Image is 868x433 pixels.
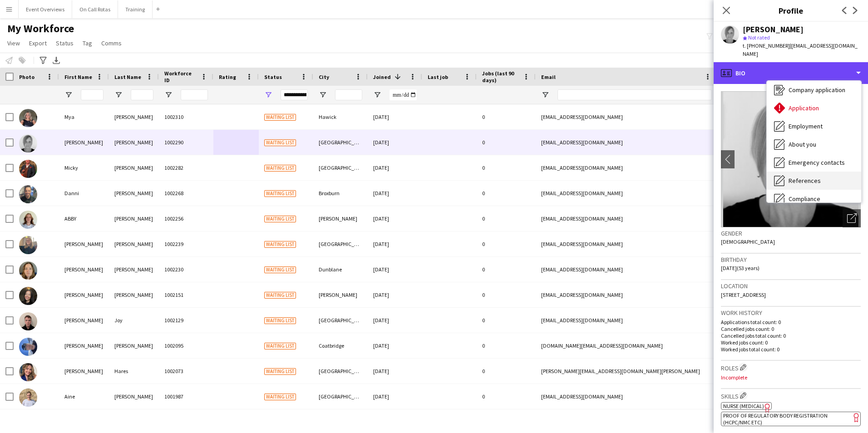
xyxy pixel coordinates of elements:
[219,74,236,80] span: Rating
[789,177,821,185] span: References
[368,308,422,333] div: [DATE]
[368,257,422,282] div: [DATE]
[83,39,92,47] span: Tag
[19,338,37,356] img: Blaine Baird
[7,39,20,47] span: View
[843,209,861,227] div: Open photos pop-in
[109,130,159,155] div: [PERSON_NAME]
[313,231,368,256] div: [GEOGRAPHIC_DATA]
[64,74,92,80] span: First Name
[477,130,536,155] div: 0
[743,42,790,49] span: t. [PHONE_NUMBER]
[131,89,153,100] input: Last Name Filter Input
[721,238,775,245] span: [DEMOGRAPHIC_DATA]
[114,91,123,99] button: Open Filter Menu
[368,206,422,231] div: [DATE]
[25,37,50,49] a: Export
[109,257,159,282] div: [PERSON_NAME]
[159,130,213,155] div: 1002290
[264,343,296,349] span: Waiting list
[159,155,213,180] div: 1002282
[19,109,37,127] img: Mya Pearce
[264,114,296,121] span: Waiting list
[59,282,109,307] div: [PERSON_NAME]
[536,359,717,384] div: [PERSON_NAME][EMAIL_ADDRESS][DOMAIN_NAME][PERSON_NAME]
[59,206,109,231] div: ABBY
[159,206,213,231] div: 1002256
[59,308,109,333] div: [PERSON_NAME]
[19,134,37,153] img: Andrea Ladd
[109,333,159,358] div: [PERSON_NAME]
[164,91,173,99] button: Open Filter Menu
[482,70,519,84] span: Jobs (last 90 days)
[109,155,159,180] div: [PERSON_NAME]
[721,309,861,317] h3: Work history
[721,291,766,298] span: [STREET_ADDRESS]
[477,104,536,129] div: 0
[536,181,717,206] div: [EMAIL_ADDRESS][DOMAIN_NAME]
[313,130,368,155] div: [GEOGRAPHIC_DATA]
[264,292,296,299] span: Waiting list
[313,206,368,231] div: [PERSON_NAME]
[477,384,536,409] div: 0
[81,89,104,100] input: First Name Filter Input
[109,384,159,409] div: [PERSON_NAME]
[767,135,861,153] div: About you
[98,37,125,49] a: Comms
[19,160,37,178] img: Micky Plummer
[59,231,109,256] div: [PERSON_NAME]
[714,62,868,84] div: Bio
[721,346,861,353] p: Worked jobs total count: 0
[19,185,37,203] img: Danni Pagliarulo
[368,333,422,358] div: [DATE]
[536,206,717,231] div: [EMAIL_ADDRESS][DOMAIN_NAME]
[264,394,296,400] span: Waiting list
[721,91,861,227] img: Crew avatar or photo
[477,231,536,256] div: 0
[368,359,422,384] div: [DATE]
[477,181,536,206] div: 0
[159,359,213,384] div: 1002073
[536,308,717,333] div: [EMAIL_ADDRESS][DOMAIN_NAME]
[748,34,770,41] span: Not rated
[59,359,109,384] div: [PERSON_NAME]
[159,257,213,282] div: 1002230
[264,165,296,172] span: Waiting list
[767,117,861,135] div: Employment
[264,91,272,99] button: Open Filter Menu
[19,312,37,330] img: Neil Joy
[181,89,208,100] input: Workforce ID Filter Input
[767,153,861,172] div: Emergency contacts
[767,172,861,190] div: References
[59,333,109,358] div: [PERSON_NAME]
[743,42,858,57] span: | [EMAIL_ADDRESS][DOMAIN_NAME]
[159,282,213,307] div: 1002151
[536,130,717,155] div: [EMAIL_ADDRESS][DOMAIN_NAME]
[373,91,381,99] button: Open Filter Menu
[109,181,159,206] div: [PERSON_NAME]
[38,55,49,66] app-action-btn: Advanced filters
[789,195,820,203] span: Compliance
[159,104,213,129] div: 1002310
[159,308,213,333] div: 1002129
[789,122,823,130] span: Employment
[313,333,368,358] div: Coatbridge
[789,104,819,112] span: Application
[19,363,37,381] img: Rebecca Hares
[721,363,861,372] h3: Roles
[264,241,296,248] span: Waiting list
[723,403,764,409] span: Nurse (Medical)
[19,211,37,229] img: ABBY MORGAN
[109,359,159,384] div: Hares
[721,325,861,332] p: Cancelled jobs count: 0
[19,236,37,254] img: Molly Kelly
[477,359,536,384] div: 0
[789,86,845,94] span: Company application
[264,74,282,80] span: Status
[721,229,861,237] h3: Gender
[72,0,118,18] button: On Call Rotas
[536,231,717,256] div: [EMAIL_ADDRESS][DOMAIN_NAME]
[59,104,109,129] div: Mya
[721,339,861,346] p: Worked jobs count: 0
[767,81,861,99] div: Company application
